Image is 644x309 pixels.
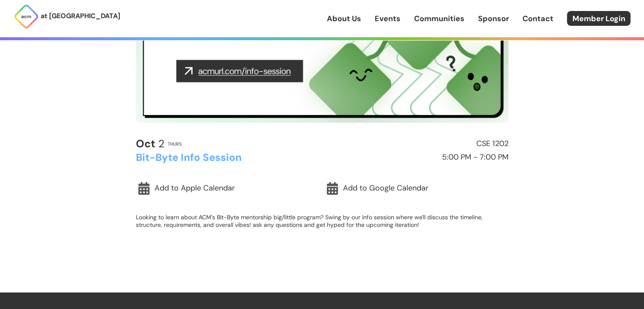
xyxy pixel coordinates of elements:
[136,137,155,151] b: Oct
[522,13,553,24] a: Contact
[478,13,509,24] a: Sponsor
[375,13,401,24] a: Events
[14,4,39,29] img: ACM Logo
[41,11,120,22] p: at [GEOGRAPHIC_DATA]
[136,152,318,163] h2: Bit-Byte Info Session
[414,13,464,24] a: Communities
[324,179,509,198] a: Add to Google Calendar
[326,140,509,148] h2: CSE 1202
[136,179,320,198] a: Add to Apple Calendar
[14,4,120,29] a: at [GEOGRAPHIC_DATA]
[327,13,361,24] a: About Us
[168,141,182,146] h2: Thurs
[136,213,509,229] p: Looking to learn about ACM's Bit-Byte mentorship big/little program? Swing by our info session wh...
[326,153,509,162] h2: 5:00 PM - 7:00 PM
[567,11,630,26] a: Member Login
[136,138,164,150] h2: 2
